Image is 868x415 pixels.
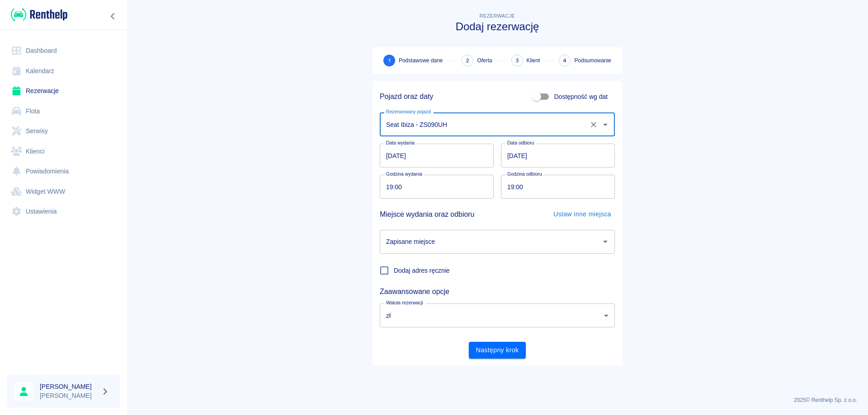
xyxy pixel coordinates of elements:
button: Otwórz [599,118,612,131]
button: Otwórz [599,235,612,248]
button: Wyczyść [587,118,600,131]
button: Zwiń nawigację [106,10,120,22]
a: Serwisy [7,121,120,141]
a: Rezerwacje [7,81,120,101]
span: 4 [563,56,566,65]
div: zł [380,303,615,327]
a: Klienci [7,141,120,162]
span: 2 [466,56,469,65]
span: Podsumowanie [574,56,611,65]
span: Oferta [477,56,492,65]
input: DD.MM.YYYY [501,144,615,168]
button: Następny krok [469,342,526,359]
h3: Dodaj rezerwację [373,20,622,33]
span: Dodaj adres ręcznie [394,266,450,275]
a: Kalendarz [7,61,120,81]
a: Powiadomienia [7,161,120,182]
span: Dostępność wg dat [554,92,608,102]
button: Ustaw inne miejsca [550,206,615,223]
a: Ustawienia [7,201,120,222]
a: Flota [7,101,120,121]
span: 3 [515,56,519,65]
input: DD.MM.YYYY [380,144,494,168]
label: Rezerwowany pojazd [386,108,431,115]
p: [PERSON_NAME] [40,391,98,401]
span: Klient [527,56,540,65]
input: hh:mm [380,175,487,199]
input: hh:mm [501,175,609,199]
span: 1 [388,56,391,65]
a: Widget WWW [7,182,120,202]
label: Godzina odbioru [507,171,542,177]
h5: Zaawansowane opcje [380,287,615,296]
h5: Pojazd oraz daty [380,92,433,101]
span: Rezerwacje [480,13,515,19]
img: Renthelp logo [11,7,67,22]
span: Podstawowe dane [399,56,443,65]
label: Data wydania [386,140,415,146]
label: Data odbioru [507,140,534,146]
label: Godzina wydania [386,171,422,177]
a: Dashboard [7,41,120,61]
h6: [PERSON_NAME] [40,382,98,391]
a: Renthelp logo [7,7,67,22]
label: Waluta rezerwacji [386,299,423,306]
h5: Miejsce wydania oraz odbioru [380,206,474,223]
p: 2025 © Renthelp Sp. z o.o. [137,396,857,404]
